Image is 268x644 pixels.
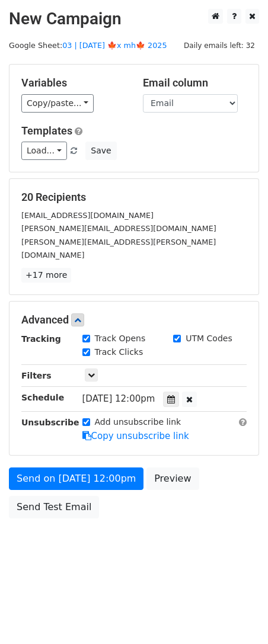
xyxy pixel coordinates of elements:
strong: Schedule [21,393,64,402]
a: Daily emails left: 32 [180,41,259,50]
span: [DATE] 12:00pm [82,393,155,404]
h5: Variables [21,76,125,89]
a: Preview [146,467,199,490]
h5: 20 Recipients [21,191,247,204]
label: Track Clicks [95,346,143,358]
strong: Tracking [21,334,61,344]
label: Track Opens [95,332,146,345]
a: 03 | [DATE] 🍁x mh🍁 2025 [62,41,167,50]
small: Google Sheet: [9,41,167,50]
a: Load... [21,142,67,160]
a: Send Test Email [9,496,99,518]
a: Copy/paste... [21,94,94,113]
a: Send on [DATE] 12:00pm [9,467,143,490]
label: Add unsubscribe link [95,416,181,428]
strong: Filters [21,371,52,380]
iframe: Chat Widget [209,587,268,644]
h2: New Campaign [9,9,259,29]
h5: Advanced [21,313,247,326]
a: +17 more [21,268,71,283]
small: [PERSON_NAME][EMAIL_ADDRESS][PERSON_NAME][DOMAIN_NAME] [21,238,216,260]
span: Daily emails left: 32 [180,39,259,52]
a: Copy unsubscribe link [82,431,189,441]
small: [PERSON_NAME][EMAIL_ADDRESS][DOMAIN_NAME] [21,224,216,233]
h5: Email column [143,76,247,89]
small: [EMAIL_ADDRESS][DOMAIN_NAME] [21,211,154,220]
label: UTM Codes [186,332,232,345]
a: Templates [21,124,72,137]
strong: Unsubscribe [21,418,79,427]
button: Save [85,142,116,160]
